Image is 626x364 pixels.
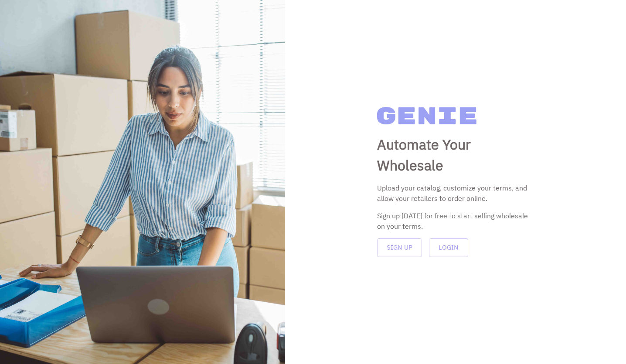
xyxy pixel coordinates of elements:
[377,107,477,124] img: Genie Logo
[377,238,422,257] button: Sign Up
[377,210,534,231] div: Sign up [DATE] for free to start selling wholesale on your terms.
[429,238,468,257] button: Login
[377,183,534,204] p: Upload your catalog, customize your terms, and allow your retailers to order online.
[377,134,534,176] p: Automate Your Wholesale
